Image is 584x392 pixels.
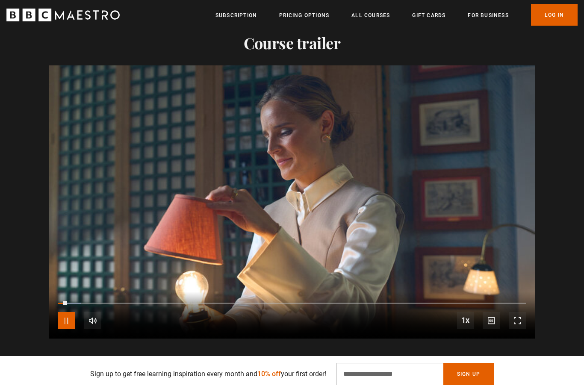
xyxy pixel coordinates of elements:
h2: Course trailer [49,34,535,52]
button: Fullscreen [509,312,526,329]
button: Pause [58,312,75,329]
p: Sign up to get free learning inspiration every month and your first order! [90,369,326,379]
button: Sign Up [443,363,494,385]
svg: BBC Maestro [6,9,120,21]
button: Playback Rate [457,312,474,329]
video-js: Video Player [49,65,535,339]
button: Captions [483,312,500,329]
a: Pricing Options [279,11,329,20]
span: 10% off [257,370,281,378]
a: Log In [531,4,578,26]
div: Progress Bar [58,303,526,304]
button: Mute [84,312,101,329]
a: All Courses [351,11,390,20]
nav: Primary [215,4,578,26]
a: Subscription [215,11,257,20]
a: For business [468,11,508,20]
a: Gift Cards [412,11,445,20]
